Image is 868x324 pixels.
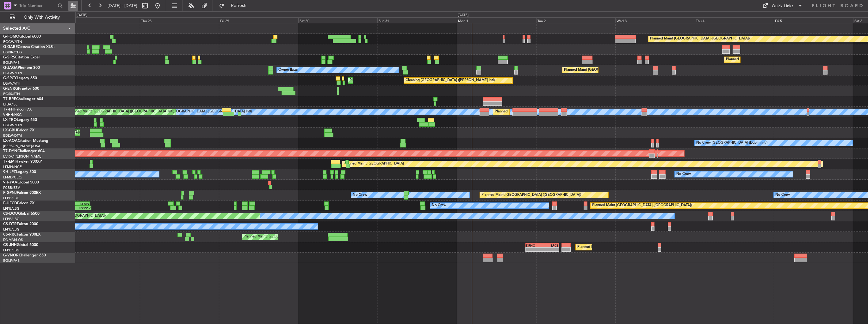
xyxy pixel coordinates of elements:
a: T7-FFIFalcon 7X [3,108,32,111]
div: Planned Maint [GEOGRAPHIC_DATA] [344,159,404,169]
div: 09:22 Z [75,206,91,210]
button: Refresh [216,1,254,11]
a: T7-EMIHawker 900XP [3,160,42,164]
span: T7-FFI [3,108,14,111]
div: Planned Maint Athens ([PERSON_NAME] Intl) [350,76,422,85]
span: G-JAGA [3,66,18,70]
a: 9H-YAAGlobal 5000 [3,181,39,184]
div: LFMN [72,202,89,206]
a: 9H-LPZLegacy 500 [3,170,36,174]
span: CS-RRC [3,233,17,237]
div: - [542,248,559,251]
a: EGSS/STN [3,92,20,96]
div: Fri 5 [774,17,853,23]
a: LTBA/ISL [3,102,17,107]
a: LFPB/LBG [3,227,20,232]
a: G-JAGAPhenom 300 [3,66,40,70]
div: Planned Maint [GEOGRAPHIC_DATA] ([GEOGRAPHIC_DATA]) [650,34,750,44]
div: [PERSON_NAME][GEOGRAPHIC_DATA] ([GEOGRAPHIC_DATA] Intl) [141,107,252,117]
a: EGLF/FAB [3,258,20,263]
span: 9H-YAA [3,181,17,184]
div: Fri 29 [219,17,298,23]
a: LFMD/CEQ [3,175,22,180]
a: LGAV/ATH [3,81,20,86]
a: EDLW/DTM [3,133,22,138]
div: Planned Maint [GEOGRAPHIC_DATA] ([GEOGRAPHIC_DATA]) [481,190,581,200]
div: No Crew [353,190,367,200]
span: CS-DTR [3,222,17,226]
a: G-FOMOGlobal 6000 [3,35,41,39]
span: LX-GBH [3,129,17,132]
div: Cleaning [GEOGRAPHIC_DATA] ([PERSON_NAME] Intl) [406,76,495,85]
div: - [526,248,542,251]
span: LX-AOA [3,139,18,143]
span: 9H-LPZ [3,170,16,174]
a: LX-GBHFalcon 7X [3,129,34,132]
a: LFPB/LBG [3,206,20,211]
a: LFMN/NCE [3,165,22,169]
span: G-ENRG [3,87,18,91]
div: Tue 2 [536,17,616,23]
span: CS-DOU [3,212,18,216]
span: T7-DYN [3,149,17,153]
a: CS-DTRFalcon 2000 [3,222,38,226]
a: G-ENRGPraetor 600 [3,87,39,91]
span: G-VNOR [3,254,19,257]
div: Sun 31 [377,17,457,23]
a: T7-DYNChallenger 604 [3,149,45,153]
a: LFPB/LBG [3,248,20,253]
a: EGGW/LTN [3,39,22,44]
div: Wed 27 [60,17,140,23]
a: G-GARECessna Citation XLS+ [3,45,55,49]
div: Mon 1 [457,17,536,23]
a: LX-AOACitation Mustang [3,139,48,143]
div: Planned Maint [GEOGRAPHIC_DATA] ([GEOGRAPHIC_DATA]) [244,232,343,242]
button: Quick Links [759,1,806,11]
span: G-SIRS [3,56,15,59]
div: Planned Maint [GEOGRAPHIC_DATA] ([GEOGRAPHIC_DATA]) [592,201,692,210]
span: T7-BRE [3,97,16,101]
span: T7-EMI [3,160,15,164]
div: Planned Maint [GEOGRAPHIC_DATA] ([GEOGRAPHIC_DATA]) [726,55,826,64]
a: EGGW/LTN [3,123,22,128]
a: EVRA/[PERSON_NAME] [3,154,42,159]
div: No Crew [432,201,446,210]
div: [DATE] [77,13,87,18]
a: FCBB/BZV [3,185,20,190]
div: Thu 28 [140,17,219,23]
a: G-SIRSCitation Excel [3,56,40,59]
a: G-SPCYLegacy 650 [3,76,37,80]
span: Refresh [226,3,252,8]
div: Sat 30 [298,17,378,23]
span: G-GARE [3,45,18,49]
span: G-SPCY [3,76,17,80]
a: LX-TROLegacy 650 [3,118,37,122]
a: VHHH/HKG [3,112,22,117]
a: F-GPNJFalcon 900EX [3,191,41,195]
span: F-HECD [3,201,17,205]
button: Only With Activity [7,12,69,22]
div: Planned Maint [GEOGRAPHIC_DATA] ([GEOGRAPHIC_DATA]) [564,65,664,75]
span: F-GPNJ [3,191,17,195]
div: LPCS [542,243,559,247]
div: No Crew [GEOGRAPHIC_DATA] (Dublin Intl) [696,138,767,148]
a: LFPB/LBG [3,196,20,201]
div: KRNO [526,243,542,247]
a: T7-BREChallenger 604 [3,97,43,101]
a: DNMM/LOS [3,237,23,242]
span: CS-JHH [3,243,17,247]
a: CS-RRCFalcon 900LX [3,233,40,237]
div: Wed 3 [615,17,695,23]
div: Quick Links [772,3,793,9]
a: CS-JHHGlobal 6000 [3,243,38,247]
div: [DATE] [458,13,468,18]
span: Only With Activity [16,15,67,20]
div: No Crew [676,170,691,179]
a: CS-DOUGlobal 6500 [3,212,40,216]
div: Planned Maint [GEOGRAPHIC_DATA] ([GEOGRAPHIC_DATA]) [577,243,677,252]
a: F-HECDFalcon 7X [3,201,34,205]
div: Planned Maint [GEOGRAPHIC_DATA] ([GEOGRAPHIC_DATA] Intl) [69,107,174,117]
div: Owner Ibiza [278,65,298,75]
a: EGLF/FAB [3,60,20,65]
div: Planned Maint [GEOGRAPHIC_DATA] ([GEOGRAPHIC_DATA] Intl) [495,107,600,117]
